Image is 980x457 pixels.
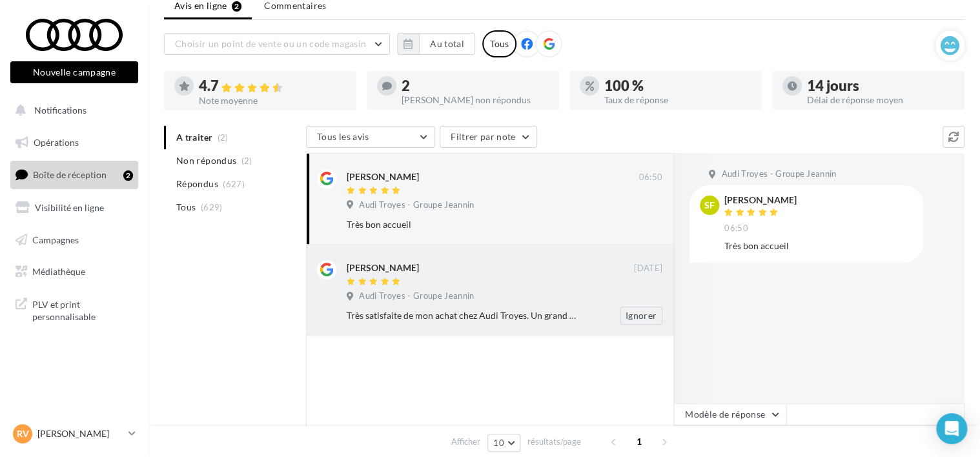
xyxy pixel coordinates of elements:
div: Taux de réponse [604,96,751,105]
div: Très bon accueil [347,218,578,231]
div: 14 jours [807,79,954,93]
span: PLV et print personnalisable [32,296,133,323]
div: Délai de réponse moyen [807,96,954,105]
p: [PERSON_NAME] [37,427,123,440]
span: [DATE] [634,263,662,274]
div: [PERSON_NAME] [347,261,419,274]
button: Au total [397,33,475,55]
a: Campagnes [8,227,141,254]
div: Note moyenne [199,96,346,105]
span: 06:50 [638,172,662,183]
span: Afficher [451,436,480,448]
a: RV [PERSON_NAME] [10,421,138,446]
div: Très satisfaite de mon achat chez Audi Troyes. Un grand merci à Ayman El Bakkali pour son profess... [347,309,578,322]
a: Opérations [8,129,141,156]
button: Tous les avis [306,126,435,148]
span: Opérations [34,137,79,148]
button: Notifications [8,97,136,124]
div: 4.7 [199,79,346,94]
span: 1 [629,431,649,452]
span: Choisir un point de vente ou un code magasin [175,38,366,49]
span: (629) [201,202,223,212]
span: résultats/page [527,436,581,448]
span: (2) [241,156,252,166]
a: Médiathèque [8,258,141,285]
div: Très bon accueil [724,239,913,252]
button: Filtrer par note [440,126,537,148]
button: Au total [419,33,475,55]
span: Audi Troyes - Groupe Jeannin [359,199,474,211]
div: [PERSON_NAME] non répondus [402,96,549,105]
div: Open Intercom Messenger [936,413,967,444]
span: Campagnes [32,234,79,245]
span: Médiathèque [32,266,85,277]
a: Boîte de réception2 [8,161,141,188]
span: SF [704,199,715,212]
div: [PERSON_NAME] [347,170,419,183]
span: Répondus [176,178,218,190]
span: Boîte de réception [33,169,107,180]
span: 06:50 [724,223,748,234]
span: Non répondus [176,154,236,167]
span: Tous [176,201,196,214]
div: 100 % [604,79,751,93]
a: Visibilité en ligne [8,194,141,221]
span: Audi Troyes - Groupe Jeannin [359,290,474,302]
button: Choisir un point de vente ou un code magasin [164,33,390,55]
span: Visibilité en ligne [35,202,104,213]
span: 10 [493,438,504,448]
span: RV [17,427,29,440]
div: [PERSON_NAME] [724,196,797,205]
button: Modèle de réponse [674,403,786,425]
a: PLV et print personnalisable [8,290,141,329]
span: (627) [223,179,245,189]
div: 2 [402,79,549,93]
div: 2 [123,170,133,181]
span: Notifications [34,105,87,116]
button: Nouvelle campagne [10,61,138,83]
span: Audi Troyes - Groupe Jeannin [721,168,836,180]
span: Tous les avis [317,131,369,142]
div: Tous [482,30,516,57]
button: Ignorer [620,307,662,325]
button: 10 [487,434,520,452]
